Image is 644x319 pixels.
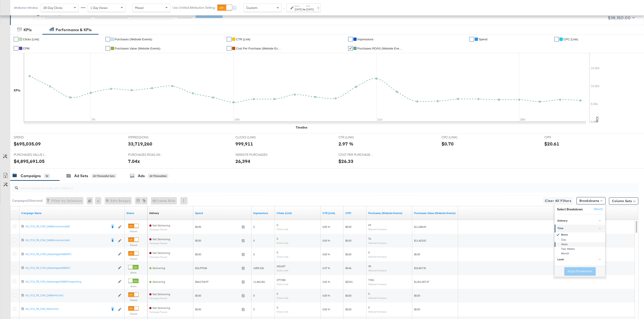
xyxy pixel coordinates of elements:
[322,225,330,228] span: 0.00 %
[195,266,240,270] span: $16,975.86
[368,283,387,286] sub: Website Purchases
[414,211,456,215] a: The total value of the purchase actions tracked by your Custom Audience pixel on your website aft...
[348,46,353,51] a: ✔
[14,37,18,41] a: ✔
[128,257,139,260] label: Paused
[25,294,116,297] div: SA_TCS_FB_CNV_DABAHVCell2
[128,271,139,274] label: Active
[277,223,278,227] span: 0
[414,225,426,228] span: $11,688.43
[554,37,559,41] a: ✔
[563,38,578,41] span: CPC (Link)
[348,37,353,41] a: ✔
[295,8,302,11] div: [DATE]
[172,5,216,10] label: Use Unified Attribution Setting:
[149,256,170,258] sub: Campaign Paused
[25,252,116,256] div: SA_TCS_FB_CON_AdvantageDABAATC
[25,252,116,256] a: SA_TCS_FB_CON_AdvantageDABAATC
[115,47,161,50] span: Purchases Value (Website Events)
[153,266,165,270] span: Delivering
[25,266,116,270] a: SA_TCS_FB_CON_AdvantageDABAVC
[322,239,330,242] span: 0.00 %
[12,199,43,203] div: Campaigns ( 0 Selected)
[557,258,603,262] div: Level
[414,266,426,270] span: $15,467.32
[235,153,270,157] span: WEBSITE PURCHASES
[277,283,288,286] sub: Clicks (Link)
[128,244,139,247] label: Paused
[195,239,240,242] span: $0.00
[25,307,108,311] div: SA_TCS_FB_CNV_Retention
[368,306,370,309] span: 0
[128,135,162,140] span: IMPRESSIONS
[277,310,288,313] sub: Clicks (Link)
[345,225,351,228] span: $0.00
[253,294,255,297] span: 0
[544,140,559,147] div: $20.61
[414,308,420,311] span: $0.00
[414,253,420,256] span: $0.00
[153,292,170,296] span: Not Delivering
[149,311,170,313] sub: Campaign Paused
[246,6,257,10] span: Custom
[357,38,373,41] span: Impressions
[135,6,143,10] span: Mixed
[126,211,146,215] a: Shows the current state of your Ad Campaign.
[235,140,253,147] div: 999,911
[87,197,95,204] div: 0
[302,8,306,11] strong: to
[115,38,152,41] span: Purchases (Website Events)
[345,294,351,297] span: $0.00
[414,294,420,297] span: $0.00
[414,280,429,283] span: $1,501,457.27
[128,299,139,302] label: Paused
[153,237,170,241] span: Not Delivering
[555,225,605,232] a: Time
[277,306,278,309] span: 0
[25,225,108,228] div: SA_TCS_FB_CNV_DABAIncrementalB
[153,306,170,310] span: Not Delivering
[545,198,571,204] span: Clear All Filters
[442,135,476,140] span: CPC (LINK)
[153,224,170,227] span: Not Delivering
[277,228,288,231] sub: Clicks (Link)
[555,247,605,251] div: Two Weeks
[322,308,330,311] span: 0.00 %
[106,37,110,41] a: ✔
[555,232,605,238] div: None
[14,158,45,165] div: $4,895,691.05
[25,266,116,270] div: SA_TCS_FB_CON_AdvantageDABAVC
[149,242,170,245] sub: Campaign Paused
[322,253,330,256] span: 0.00 %
[368,237,371,240] span: 72
[195,225,240,228] span: $0.00
[595,116,599,122] text: ROI
[138,173,145,179] div: Ads
[469,37,474,41] a: ✔
[557,227,603,230] div: Time
[227,46,231,51] a: ✔
[253,266,264,270] span: 3,809,106
[235,158,250,165] div: 26,394
[253,239,255,242] span: 0
[25,280,116,284] a: SA_TCS_FB_CNV_AdvantageDABAProspecting
[18,181,579,190] input: Search Campaigns by Name, ID or Objective
[90,6,108,10] span: 1 Day Views
[277,237,278,240] span: 0
[608,14,630,21] div: $38,350.00
[543,197,573,204] button: Clear All Filters
[555,256,605,264] a: Level
[149,211,159,215] a: Reflects the ability of your Ad Campaign to achieve delivery based on ad states, schedule and bud...
[338,153,373,157] span: COST PER PURCHASE (WEBSITE EVENTS)
[555,251,605,256] div: Month
[368,264,371,268] span: 90
[368,251,370,254] span: 0
[195,294,240,297] span: $0.00
[149,228,170,231] sub: Campaign Paused
[236,38,250,41] span: CTR (Link)
[322,211,342,215] a: The number of clicks received on a link in your ad divided by the number of impressions.
[195,211,250,215] a: The total amount spent to date.
[368,242,387,244] sub: Website Purchases
[74,173,88,179] div: Ad Sets
[148,174,168,178] div: All Filtered Ads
